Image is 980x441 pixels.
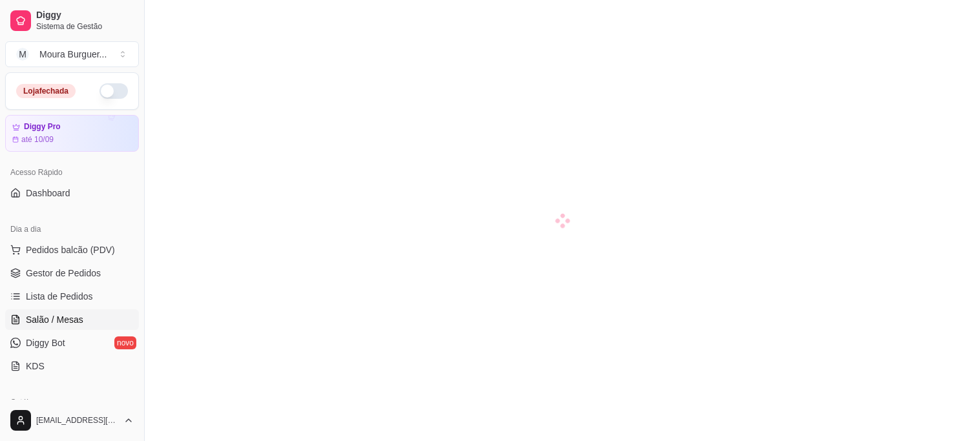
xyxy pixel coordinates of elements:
span: Dashboard [26,187,70,200]
a: Lista de Pedidos [5,286,139,307]
div: Moura Burguer ... [39,48,107,61]
button: [EMAIL_ADDRESS][DOMAIN_NAME] [5,405,139,436]
div: Loja fechada [16,84,76,98]
button: Pedidos balcão (PDV) [5,240,139,260]
span: Pedidos balcão (PDV) [26,243,115,256]
article: Diggy Pro [24,122,61,132]
span: M [16,48,29,61]
a: Diggy Botnovo [5,333,139,353]
span: Diggy Bot [26,336,65,349]
a: Diggy Proaté 10/09 [5,115,139,152]
a: Dashboard [5,183,139,203]
span: [EMAIL_ADDRESS][DOMAIN_NAME] [36,415,118,426]
span: Gestor de Pedidos [26,267,101,280]
span: Lista de Pedidos [26,290,93,303]
span: KDS [26,360,45,373]
div: Acesso Rápido [5,162,139,183]
span: Diggy [36,10,134,21]
a: DiggySistema de Gestão [5,5,139,36]
span: Salão / Mesas [26,313,83,326]
a: Gestor de Pedidos [5,263,139,283]
div: Catálogo [5,392,139,413]
a: Salão / Mesas [5,309,139,330]
article: até 10/09 [21,134,54,145]
button: Alterar Status [99,83,128,99]
a: KDS [5,356,139,376]
div: Dia a dia [5,219,139,240]
button: Select a team [5,41,139,67]
span: Sistema de Gestão [36,21,134,32]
